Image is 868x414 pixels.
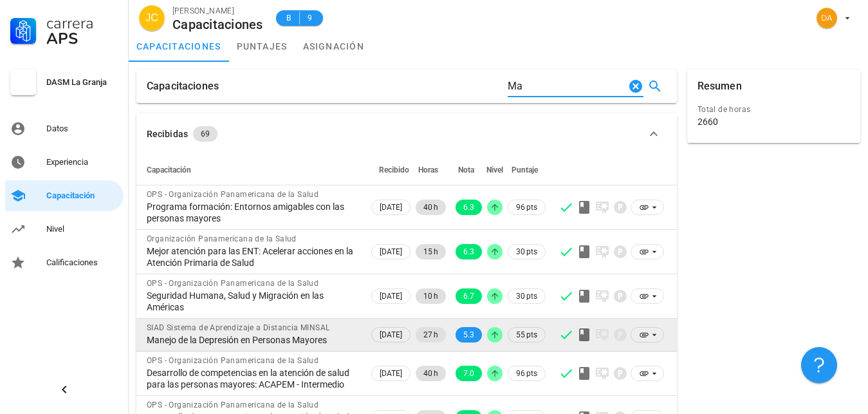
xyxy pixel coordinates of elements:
[418,165,438,174] span: Horas
[380,289,402,303] span: [DATE]
[697,116,718,127] div: 2660
[136,155,369,185] th: Capacitación
[697,103,850,116] div: Total de horas
[423,327,438,343] span: 27 h
[229,31,295,62] a: puntajes
[516,367,537,380] span: 96 pts
[147,400,319,409] span: OPS - Organización Panamericana de la Salud
[201,126,210,142] span: 69
[628,79,643,94] button: Clear Buscar…
[147,356,319,365] span: OPS - Organización Panamericana de la Salud
[516,290,537,303] span: 30 pts
[516,245,537,258] span: 30 pts
[147,290,358,313] div: Seguridad Humana, Salud y Migración en las Américas
[423,288,438,304] span: 10 h
[423,200,438,215] span: 40 h
[147,367,358,390] div: Desarrollo de competencias en la atención de salud para las personas mayores: ACAPEM - Intermedio
[380,366,402,381] span: [DATE]
[46,77,118,88] div: DASM La Granja
[284,12,294,24] span: B
[512,165,538,174] span: Puntaje
[463,200,474,215] span: 6.3
[369,155,413,185] th: Recibido
[147,279,319,288] span: OPS - Organización Panamericana de la Salud
[463,327,474,343] span: 5.3
[46,157,118,167] div: Experiencia
[505,155,548,185] th: Puntaje
[147,165,191,174] span: Capacitación
[423,244,438,259] span: 15 h
[380,245,402,259] span: [DATE]
[147,334,358,346] div: Manejo de la Depresión en Personas Mayores
[413,155,448,185] th: Horas
[423,366,438,381] span: 40 h
[5,113,124,144] a: Datos
[5,180,124,211] a: Capacitación
[172,17,263,32] div: Capacitaciones
[129,31,229,62] a: capacitaciones
[147,70,219,103] div: Capacitaciones
[697,70,742,103] div: Resumen
[5,247,124,278] a: Calificaciones
[136,113,677,155] button: Recibidas 69
[46,258,118,268] div: Calificaciones
[172,5,263,17] div: [PERSON_NAME]
[486,165,503,174] span: Nivel
[46,191,118,201] div: Capacitación
[295,31,373,62] a: asignación
[448,155,485,185] th: Nota
[46,15,118,31] div: Carrera
[463,366,474,381] span: 7.0
[46,31,118,46] div: APS
[139,5,165,31] div: avatar
[5,147,124,178] a: Experiencia
[46,224,118,234] div: Nivel
[147,323,329,332] span: SIAD Sistema de Aprendizaje a Distancia MINSAL
[145,5,158,31] span: JC
[516,201,537,214] span: 96 pts
[458,165,474,174] span: Nota
[147,234,297,243] span: Organización Panamericana de la Salud
[463,288,474,304] span: 6.7
[463,244,474,259] span: 6.3
[485,155,505,185] th: Nivel
[147,190,319,199] span: OPS - Organización Panamericana de la Salud
[147,245,358,268] div: Mejor atención para las ENT: Acelerar acciones en la Atención Primaria de Salud
[46,124,118,134] div: Datos
[817,8,837,28] div: avatar
[147,127,188,141] div: Recibidas
[5,214,124,245] a: Nivel
[380,200,402,214] span: [DATE]
[380,328,402,342] span: [DATE]
[516,328,537,341] span: 55 pts
[305,12,315,24] span: 9
[147,201,358,224] div: Programa formación: Entornos amigables con las personas mayores
[379,165,409,174] span: Recibido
